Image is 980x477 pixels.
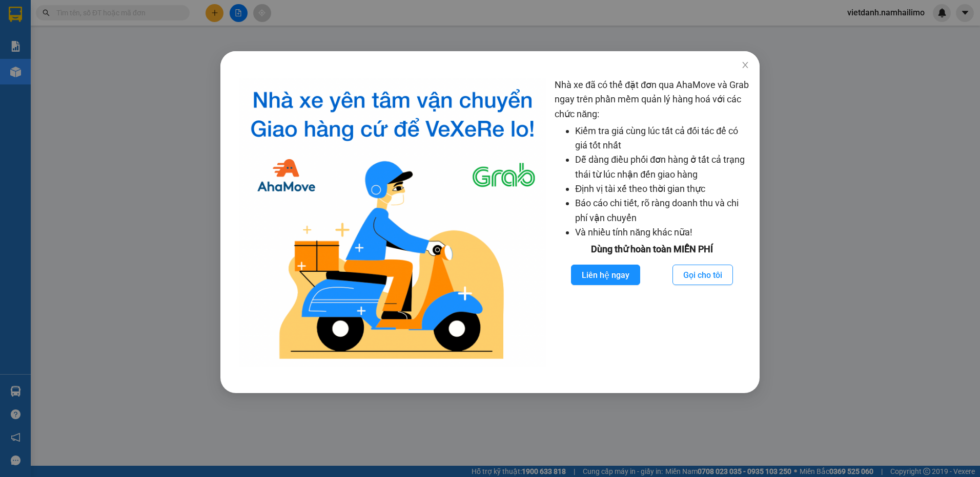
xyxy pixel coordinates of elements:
[575,225,749,240] li: Và nhiều tính năng khác nữa!
[555,78,749,367] div: Nhà xe đã có thể đặt đơn qua AhaMove và Grab ngay trên phần mềm quản lý hàng hoá với các chức năng:
[582,269,629,281] span: Liên hệ ngay
[575,182,749,196] li: Định vị tài xế theo thời gian thực
[575,196,749,225] li: Báo cáo chi tiết, rõ ràng doanh thu và chi phí vận chuyển
[741,61,749,69] span: close
[672,265,733,285] button: Gọi cho tôi
[683,269,722,281] span: Gọi cho tôi
[575,153,749,182] li: Dễ dàng điều phối đơn hàng ở tất cả trạng thái từ lúc nhận đến giao hàng
[575,124,749,153] li: Kiểm tra giá cùng lúc tất cả đối tác để có giá tốt nhất
[555,242,749,256] div: Dùng thử hoàn toàn MIỄN PHÍ
[239,78,546,367] img: logo
[731,51,760,80] button: Close
[571,265,640,285] button: Liên hệ ngay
